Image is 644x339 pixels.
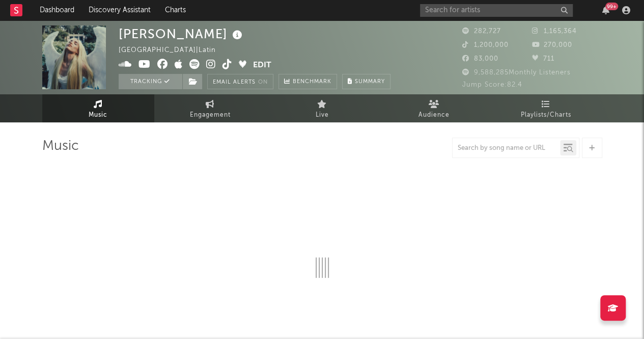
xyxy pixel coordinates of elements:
[521,109,571,121] span: Playlists/Charts
[532,42,572,48] span: 270,000
[266,94,378,122] a: Live
[278,74,337,89] a: Benchmark
[316,109,329,121] span: Live
[119,74,182,89] button: Tracking
[190,109,231,121] span: Engagement
[293,76,331,88] span: Benchmark
[462,56,498,62] span: 83,000
[258,80,268,85] em: On
[154,94,266,122] a: Engagement
[605,3,618,10] div: 99 +
[207,74,273,89] button: Email AlertsOn
[532,28,577,35] span: 1,165,364
[355,79,385,85] span: Summary
[119,25,245,42] div: [PERSON_NAME]
[119,44,228,57] div: [GEOGRAPHIC_DATA] | Latin
[462,42,509,48] span: 1,200,000
[453,144,560,152] input: Search by song name or URL
[89,109,107,121] span: Music
[418,109,450,121] span: Audience
[462,82,522,88] span: Jump Score: 82.4
[253,59,271,72] button: Edit
[602,6,609,14] button: 99+
[490,94,602,122] a: Playlists/Charts
[462,69,571,76] span: 9,588,285 Monthly Listeners
[462,28,501,35] span: 282,727
[420,4,573,17] input: Search for artists
[342,74,390,89] button: Summary
[378,94,490,122] a: Audience
[532,56,554,62] span: 711
[42,94,154,122] a: Music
